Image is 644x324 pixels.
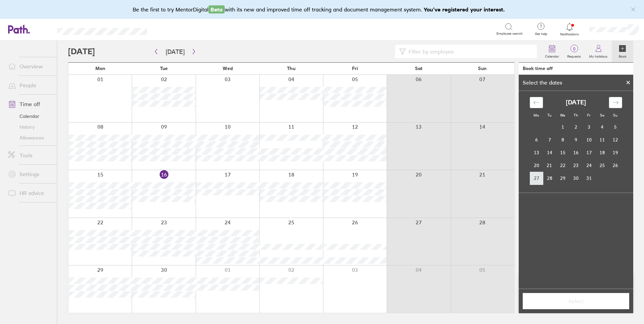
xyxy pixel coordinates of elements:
[609,133,622,146] td: Sunday, October 12, 2025
[543,133,556,146] td: Tuesday, October 7, 2025
[3,186,57,200] a: HR advice
[612,41,633,62] a: Book
[556,133,569,146] td: Wednesday, October 8, 2025
[563,46,585,52] span: 0
[530,159,543,172] td: Monday, October 20, 2025
[223,66,233,71] span: Wed
[582,146,595,159] td: Friday, October 17, 2025
[3,111,57,122] a: Calendar
[541,53,563,59] label: Calendar
[3,122,57,132] a: History
[595,133,609,146] td: Saturday, October 11, 2025
[569,121,582,133] td: Thursday, October 2, 2025
[424,6,505,13] b: You've registered your interest.
[556,172,569,185] td: Wednesday, October 29, 2025
[582,133,595,146] td: Friday, October 10, 2025
[3,97,57,111] a: Time off
[523,293,629,309] button: Select
[556,121,569,133] td: Wednesday, October 1, 2025
[585,53,612,59] label: My holidays
[569,159,582,172] td: Thursday, October 23, 2025
[3,78,57,92] a: People
[496,32,523,36] span: Employee search
[560,113,565,118] small: We
[613,113,617,118] small: Su
[615,53,631,59] label: Book
[523,66,553,71] div: Book time off
[582,172,595,185] td: Friday, October 31, 2025
[609,146,622,159] td: Sunday, October 19, 2025
[547,113,551,118] small: Tu
[541,41,563,62] a: Calendar
[519,79,566,86] div: Select the dates
[527,298,624,304] span: Select
[595,159,609,172] td: Saturday, October 25, 2025
[556,159,569,172] td: Wednesday, October 22, 2025
[415,66,422,71] span: Sat
[609,159,622,172] td: Sunday, October 26, 2025
[160,46,190,57] button: [DATE]
[3,167,57,181] a: Settings
[585,41,612,62] a: My holidays
[530,133,543,146] td: Monday, October 6, 2025
[569,146,582,159] td: Thursday, October 16, 2025
[133,5,512,13] div: Be the first to try MentorDigital with its new and improved time off tracking and document manage...
[160,66,168,71] span: Tue
[559,32,581,36] span: Notifications
[582,159,595,172] td: Friday, October 24, 2025
[530,146,543,159] td: Monday, October 13, 2025
[95,66,105,71] span: Mon
[582,121,595,133] td: Friday, October 3, 2025
[543,146,556,159] td: Tuesday, October 14, 2025
[556,146,569,159] td: Wednesday, October 15, 2025
[569,172,582,185] td: Thursday, October 30, 2025
[587,113,590,118] small: Fr
[566,99,586,106] strong: [DATE]
[3,60,57,73] a: Overview
[530,172,543,185] td: Monday, October 27, 2025
[406,45,533,58] input: Filter by employee
[530,97,543,108] div: Move backward to switch to the previous month.
[165,26,183,32] div: Search
[609,97,622,108] div: Move forward to switch to the next month.
[543,172,556,185] td: Tuesday, October 28, 2025
[543,159,556,172] td: Tuesday, October 21, 2025
[352,66,358,71] span: Fri
[534,113,539,118] small: Mo
[522,91,630,193] div: Calendar
[478,66,487,71] span: Sun
[3,149,57,162] a: Tools
[530,32,552,36] span: Get help
[559,22,581,36] a: Notifications
[563,41,585,62] a: 0Requests
[574,113,578,118] small: Th
[3,132,57,143] a: Allowances
[600,113,604,118] small: Sa
[287,66,295,71] span: Thu
[208,5,225,13] span: Beta
[609,121,622,133] td: Sunday, October 5, 2025
[595,146,609,159] td: Saturday, October 18, 2025
[569,133,582,146] td: Thursday, October 9, 2025
[563,53,585,59] label: Requests
[595,121,609,133] td: Saturday, October 4, 2025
